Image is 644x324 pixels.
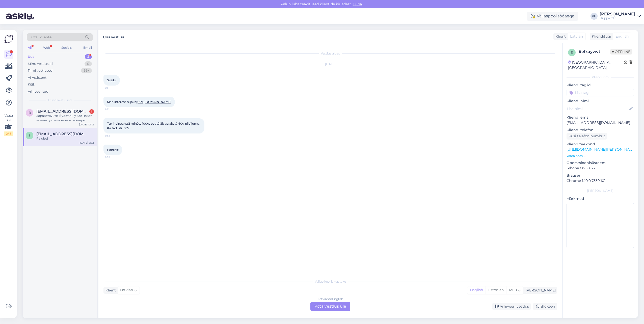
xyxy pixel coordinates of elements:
span: Muu [509,288,517,292]
div: [DATE] [103,62,557,66]
div: Kliendi info [567,75,634,79]
span: Tur ir virsrakstā minēts 100g, bet tālāk aprakstā 40g pildījums. Kā tad īsti ir??? [107,122,200,130]
div: Arhiveeritud [28,89,48,94]
div: [GEOGRAPHIC_DATA], [GEOGRAPHIC_DATA] [568,60,624,70]
span: English [615,34,629,39]
p: iPhone OS 18.6.2 [567,166,634,171]
p: Operatsioonisüsteem [567,160,634,166]
div: Väljaspool tööaega [527,12,578,21]
p: Chrome 140.0.7339.101 [567,178,634,183]
div: Küsi telefoninumbrit [567,133,607,140]
div: Web [42,44,51,51]
div: KU [591,13,598,20]
div: Minu vestlused [28,61,53,66]
div: Valige keel ja vastake [103,279,557,284]
label: Uus vestlus [103,33,124,40]
div: Latvian to English [318,297,343,301]
div: 2 [85,54,92,59]
input: Lisa nimi [567,106,628,112]
span: Sveiki! [107,78,116,82]
img: Askly Logo [4,34,14,44]
div: Estonian [486,286,506,294]
a: [URL][DOMAIN_NAME] [136,100,171,104]
p: Kliendi telefon [567,127,634,133]
div: Huppa OÜ [600,16,635,20]
div: Klienditugi [590,34,611,39]
div: Socials [60,44,73,51]
a: [URL][DOMAIN_NAME][PERSON_NAME] [567,147,636,152]
p: Brauser [567,173,634,178]
span: Uued vestlused [48,98,72,102]
span: 9:51 [105,107,124,111]
span: inga.zune@gmail.com [36,132,89,136]
span: Paldies! [107,148,119,152]
div: Vestlus algas [103,51,557,56]
span: e [571,50,573,54]
span: Latvian [120,287,133,293]
div: Vaata siia [4,113,13,136]
span: Latvian [570,34,583,39]
p: Vaata edasi ... [567,154,634,158]
span: Offline [610,49,632,55]
div: 1 [89,109,94,114]
div: English [467,286,486,294]
p: Kliendi email [567,115,634,120]
span: Man interesē šī jaka [107,100,171,104]
div: AI Assistent [28,75,46,80]
div: Здравствуйте. Будет ли у вас новая коллекция или новые размеры старой коллекции зимней одежды для... [36,114,94,123]
div: [PERSON_NAME] [524,288,556,293]
span: 9:52 [105,155,124,159]
span: 9:52 [105,134,124,138]
div: [DATE] 9:52 [79,141,94,145]
div: 99+ [81,68,92,73]
input: Lisa tag [567,89,634,96]
span: Otsi kliente [31,35,51,40]
div: Klient [103,288,116,293]
div: Email [82,44,93,51]
div: [PERSON_NAME] [567,188,634,193]
div: # efxayvwt [579,49,610,55]
span: 9:51 [105,86,124,90]
p: Kliendi nimi [567,98,634,104]
span: Luba [352,2,363,6]
p: Klienditeekond [567,142,634,147]
div: Blokeeri [533,303,557,310]
a: [PERSON_NAME]Huppa OÜ [600,12,641,20]
div: Kõik [28,82,35,87]
span: bektemis_edil@mail.ru [36,109,89,114]
div: Paldies! [36,136,94,141]
p: Märkmed [567,196,634,201]
div: All [27,44,33,51]
div: Võta vestlus üle [310,302,350,311]
span: i [29,133,30,137]
div: Klient [553,34,566,39]
p: [EMAIL_ADDRESS][DOMAIN_NAME] [567,120,634,125]
div: 0 [85,61,92,66]
div: [PERSON_NAME] [600,12,635,16]
p: Kliendi tag'id [567,83,634,88]
div: Uus [28,54,34,59]
span: b [29,111,31,115]
div: Tiimi vestlused [28,68,52,73]
div: 2 / 3 [4,131,13,136]
div: Arhiveeri vestlus [492,303,531,310]
div: [DATE] 13:12 [79,123,94,126]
